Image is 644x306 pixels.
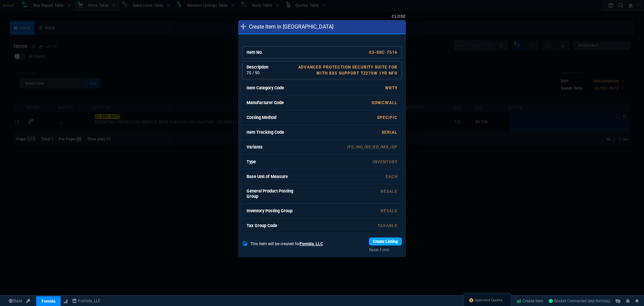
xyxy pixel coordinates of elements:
[250,241,323,247] p: This item will be created for
[247,100,297,105] h6: Manufacturer Code
[247,188,297,199] h6: General Product Posting Group
[247,64,297,70] h6: Description
[372,100,397,105] a: SONICWALL
[238,20,406,34] div: Create Item in [GEOGRAPHIC_DATA]
[247,208,297,214] h6: Inventory Posting Group
[300,242,323,246] span: Fornida, LLC
[70,298,103,304] a: msbcCompanyName
[549,298,610,304] a: gD2bxofBrmYKmJPpAACx
[392,14,406,19] a: Close
[247,174,297,179] h6: Base Unit of Measure
[247,144,297,150] h6: Variants
[24,298,32,304] a: API TOKEN
[514,296,546,306] a: Create Item
[369,50,397,55] a: 03-SSC-7516
[247,50,297,55] h6: Item No.
[247,223,297,228] h6: Tax Group Code
[369,247,402,253] a: Reset Form
[369,237,402,246] a: Create Listing
[247,130,297,135] h6: Item Tracking Code
[247,159,297,165] h6: Type
[247,70,297,76] p: 70 / 90
[382,130,397,135] a: SERIAL
[385,86,397,90] a: WRTY
[298,65,397,76] a: ADVANCED PROTECTION SECURITY SUITE FOR WITH 8X5 SUPPORT TZ270W 1YR NFR
[247,85,297,91] h6: Item Category Code
[549,299,610,303] span: Socket Connected (erp-fornida)
[475,298,503,303] span: Approved Quotes
[247,115,297,120] h6: Costing Method
[377,115,397,120] a: Specific
[7,298,24,304] a: Global State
